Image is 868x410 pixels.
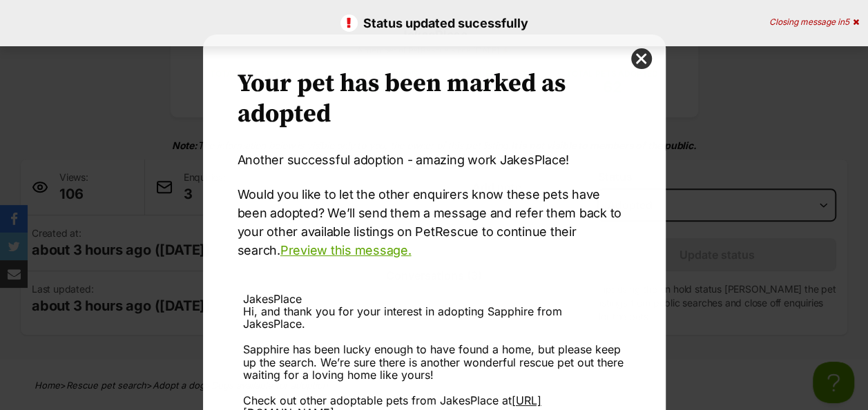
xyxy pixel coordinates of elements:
p: Status updated sucessfully [14,14,854,32]
p: Would you like to let the other enquirers know these pets have been adopted? We’ll send them a me... [238,185,631,260]
h2: Your pet has been marked as adopted [238,69,631,130]
a: Preview this message. [280,243,412,257]
div: Closing message in [769,17,859,27]
span: JakesPlace [243,292,302,306]
button: close [631,48,652,69]
p: Another successful adoption - amazing work JakesPlace! [238,150,631,169]
span: 5 [845,17,849,27]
